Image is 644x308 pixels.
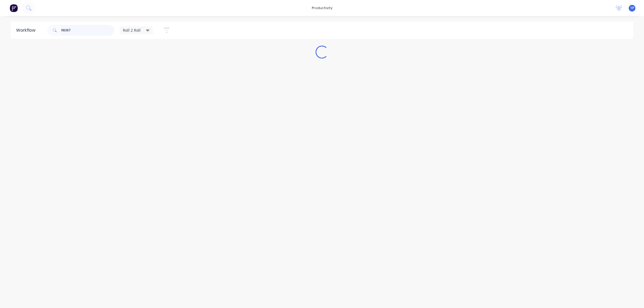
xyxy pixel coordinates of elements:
[61,25,114,36] input: Search for orders...
[10,4,18,12] img: Factory
[16,27,38,34] div: Workflow
[123,27,141,33] span: Roll 2 Roll
[309,4,335,12] div: productivity
[630,6,634,10] span: 1P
